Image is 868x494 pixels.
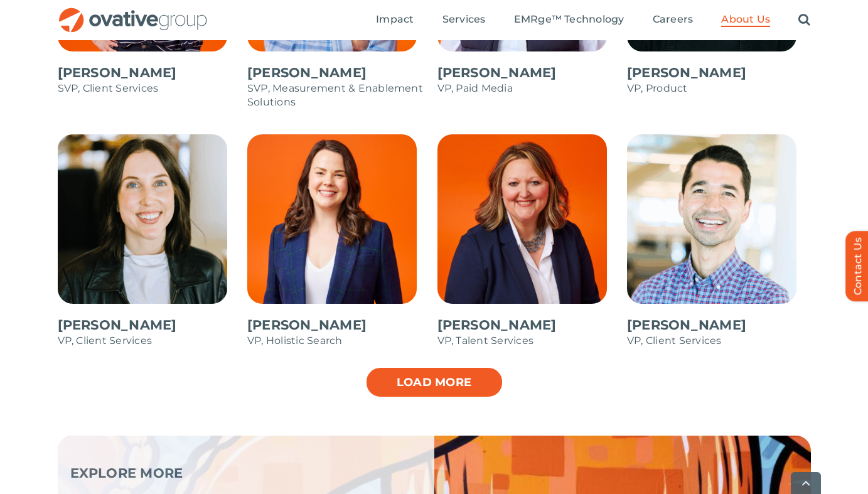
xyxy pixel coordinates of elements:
p: EXPLORE MORE [70,467,403,480]
a: Impact [376,13,414,27]
a: Careers [653,13,694,27]
span: EMRge™ Technology [514,13,624,26]
a: OG_Full_horizontal_RGB [58,6,208,18]
span: About Us [721,13,770,26]
a: EMRge™ Technology [514,13,624,27]
a: Services [442,13,486,27]
a: Load more [365,367,503,398]
a: Search [798,13,810,27]
span: Careers [653,13,694,26]
span: Services [442,13,486,26]
span: Impact [376,13,414,26]
a: About Us [721,13,770,27]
